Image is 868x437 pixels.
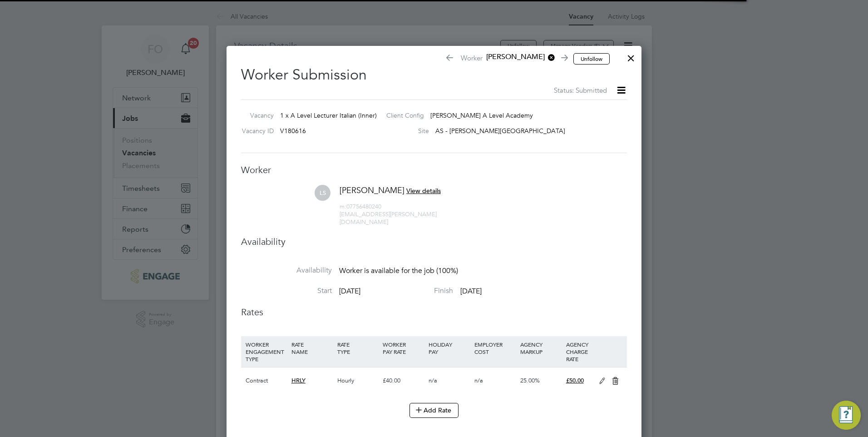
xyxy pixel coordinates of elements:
h3: Availability [241,236,627,248]
label: Availability [241,266,332,275]
button: Unfollow [573,53,610,65]
span: [PERSON_NAME] [483,52,555,62]
span: [DATE] [339,287,360,296]
span: [DATE] [460,287,482,296]
h3: Worker [241,164,627,176]
span: Worker is available for the job (100%) [339,266,458,275]
span: m: [340,203,346,210]
span: [EMAIL_ADDRESS][PERSON_NAME][DOMAIN_NAME] [340,210,437,226]
div: EMPLOYER COST [472,336,518,360]
div: £40.00 [380,367,426,394]
button: Add Rate [409,403,459,417]
div: Contract [243,367,289,394]
span: Worker [445,52,567,65]
span: View details [406,187,441,195]
span: [PERSON_NAME] [340,185,404,195]
span: V180616 [280,127,306,135]
div: AGENCY MARKUP [518,336,564,360]
div: AGENCY CHARGE RATE [564,336,594,367]
h3: Rates [241,306,627,318]
span: 25.00% [520,377,540,384]
span: LS [315,185,330,201]
label: Site [379,127,429,135]
div: RATE NAME [289,336,335,360]
span: n/a [429,377,437,384]
div: WORKER PAY RATE [380,336,426,360]
div: HOLIDAY PAY [426,336,472,360]
span: 1 x A Level Lecturer Italian (Inner) [280,111,377,119]
label: Vacancy ID [237,127,274,135]
div: RATE TYPE [335,336,381,360]
span: £50.00 [566,377,584,384]
span: Status: Submitted [554,86,607,94]
span: 07756480240 [340,203,381,210]
span: HRLY [291,377,306,384]
label: Vacancy [237,111,274,119]
button: Engage Resource Center [832,401,861,430]
div: Hourly [335,367,381,394]
label: Start [241,286,332,296]
span: AS - [PERSON_NAME][GEOGRAPHIC_DATA] [435,127,565,135]
h2: Worker Submission [241,59,627,96]
label: Finish [362,286,453,296]
span: n/a [474,377,483,384]
label: Client Config [379,111,424,119]
div: WORKER ENGAGEMENT TYPE [243,336,289,367]
span: [PERSON_NAME] A Level Academy [430,111,533,119]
